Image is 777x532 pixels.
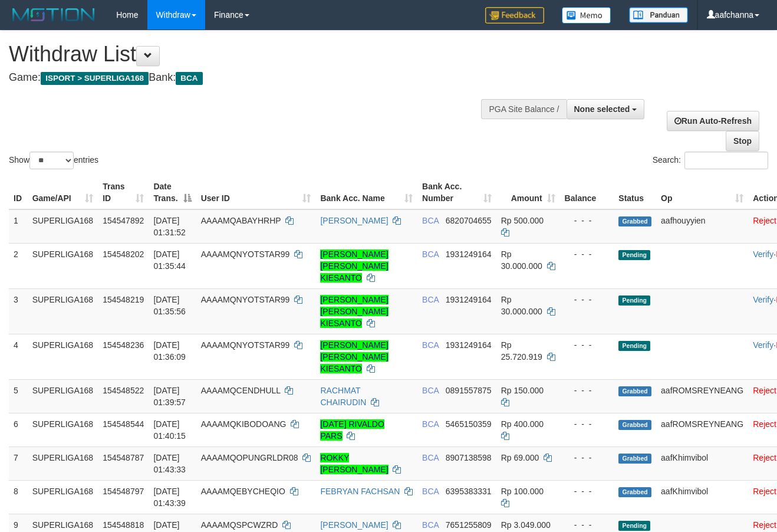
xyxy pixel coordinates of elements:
th: Bank Acc. Number: activate to sort column ascending [417,176,496,209]
span: Rp 30.000.000 [501,249,542,271]
td: aafKhimvibol [656,480,748,514]
span: BCA [422,216,439,225]
td: SUPERLIGA168 [28,334,98,379]
img: panduan.png [629,7,688,23]
span: BCA [176,72,202,85]
span: BCA [422,419,439,429]
a: [PERSON_NAME] [PERSON_NAME] KIESANTO [320,340,388,373]
span: AAAAMQEBYCHEQIO [201,487,285,496]
div: - - - [565,294,610,306]
span: [DATE] 01:36:09 [153,340,186,362]
span: Pending [618,521,650,531]
span: Copy 8907138598 to clipboard [446,453,492,462]
span: None selected [574,104,630,114]
span: BCA [422,249,439,259]
td: 8 [9,480,28,514]
th: Status [614,176,656,209]
span: 154548818 [103,520,144,530]
span: Rp 100.000 [501,487,544,496]
div: - - - [565,418,610,430]
td: SUPERLIGA168 [28,413,98,446]
span: Copy 7651255809 to clipboard [446,520,492,530]
span: AAAAMQABAYHRHP [201,216,281,225]
span: AAAAMQNYOTSTAR99 [201,295,290,304]
span: AAAAMQNYOTSTAR99 [201,249,290,259]
td: SUPERLIGA168 [28,288,98,334]
span: [DATE] 01:43:39 [153,487,186,508]
span: Rp 400.000 [501,419,544,429]
th: Date Trans.: activate to sort column descending [149,176,196,209]
span: AAAAMQSPCWZRD [201,520,278,530]
td: 2 [9,243,28,288]
span: Pending [618,295,650,306]
span: BCA [422,520,439,530]
span: Pending [618,250,650,260]
img: Button%20Memo.svg [562,7,611,24]
div: - - - [565,339,610,351]
a: Reject [753,216,776,225]
span: Grabbed [618,420,651,430]
span: 154548787 [103,453,144,462]
a: Reject [753,487,776,496]
span: AAAAMQKIBODOANG [201,419,287,429]
span: 154548522 [103,386,144,395]
span: [DATE] 01:39:57 [153,386,186,407]
span: Rp 500.000 [501,216,544,225]
a: Reject [753,520,776,530]
a: Verify [753,340,773,350]
td: 5 [9,379,28,413]
span: BCA [422,453,439,462]
span: Copy 0891557875 to clipboard [446,386,492,395]
span: BCA [422,340,439,350]
a: Verify [753,295,773,304]
a: [PERSON_NAME] [PERSON_NAME] KIESANTO [320,295,388,328]
span: Copy 1931249164 to clipboard [446,295,492,304]
a: [PERSON_NAME] [320,520,388,530]
div: PGA Site Balance / [481,99,566,119]
a: [PERSON_NAME] [PERSON_NAME] KIESANTO [320,249,388,283]
div: - - - [565,485,610,497]
select: Showentries [29,152,74,169]
h4: Game: Bank: [9,72,506,84]
h1: Withdraw List [9,42,506,66]
a: Reject [753,386,776,395]
th: Op: activate to sort column ascending [656,176,748,209]
span: Rp 69.000 [501,453,539,462]
a: Reject [753,419,776,429]
th: Bank Acc. Name: activate to sort column ascending [315,176,417,209]
th: Balance [560,176,614,209]
span: BCA [422,386,439,395]
th: ID [9,176,28,209]
a: Run Auto-Refresh [667,111,759,131]
label: Search: [653,152,768,169]
span: [DATE] 01:35:56 [153,295,186,316]
span: 154548219 [103,295,144,304]
td: aafhouyyien [656,209,748,244]
span: AAAAMQCENDHULL [201,386,281,395]
span: Copy 5465150359 to clipboard [446,419,492,429]
td: SUPERLIGA168 [28,480,98,514]
span: 154548797 [103,487,144,496]
span: Grabbed [618,386,651,396]
td: 4 [9,334,28,379]
div: - - - [565,452,610,464]
span: [DATE] 01:40:15 [153,419,186,441]
div: - - - [565,519,610,531]
span: Pending [618,341,650,351]
span: [DATE] 01:43:33 [153,453,186,474]
a: [DATE] RIVALDO PARS [320,419,384,441]
span: ISPORT > SUPERLIGA168 [41,72,149,85]
th: User ID: activate to sort column ascending [196,176,316,209]
td: SUPERLIGA168 [28,379,98,413]
span: 154548236 [103,340,144,350]
td: SUPERLIGA168 [28,243,98,288]
span: [DATE] 01:31:52 [153,216,186,237]
span: AAAAMQNYOTSTAR99 [201,340,290,350]
span: BCA [422,295,439,304]
td: 6 [9,413,28,446]
a: [PERSON_NAME] [320,216,388,225]
td: aafROMSREYNEANG [656,413,748,446]
div: - - - [565,248,610,260]
span: Copy 1931249164 to clipboard [446,340,492,350]
label: Show entries [9,152,98,169]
